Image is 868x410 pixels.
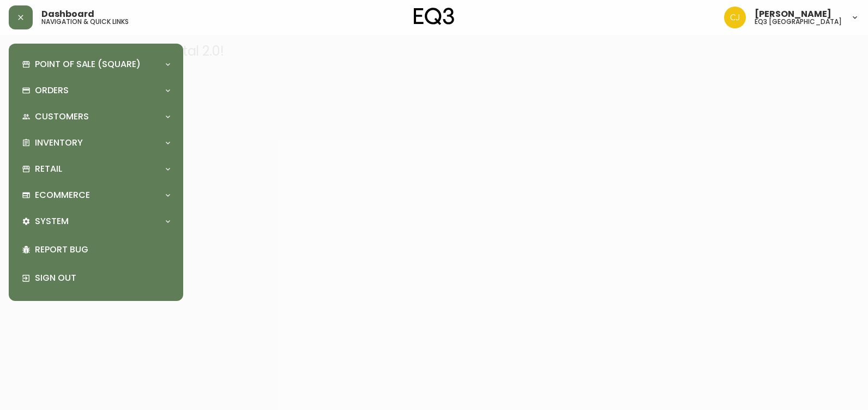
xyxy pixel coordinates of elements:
[17,264,174,292] div: Sign Out
[35,163,62,175] p: Retail
[755,19,842,25] h5: eq3 [GEOGRAPHIC_DATA]
[17,79,174,102] div: Orders
[35,215,69,227] p: System
[17,131,174,155] div: Inventory
[17,157,174,181] div: Retail
[755,10,831,19] span: [PERSON_NAME]
[17,236,174,264] div: Report Bug
[35,137,83,149] p: Inventory
[41,10,94,19] span: Dashboard
[724,7,746,28] img: 7836c8950ad67d536e8437018b5c2533
[17,183,174,207] div: Ecommerce
[35,244,170,256] p: Report Bug
[35,272,170,284] p: Sign Out
[414,8,454,25] img: logo
[41,19,129,25] h5: navigation & quick links
[35,111,89,123] p: Customers
[17,105,174,129] div: Customers
[35,58,141,70] p: Point of Sale (Square)
[17,52,174,76] div: Point of Sale (Square)
[35,189,90,201] p: Ecommerce
[17,209,174,233] div: System
[35,85,69,97] p: Orders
